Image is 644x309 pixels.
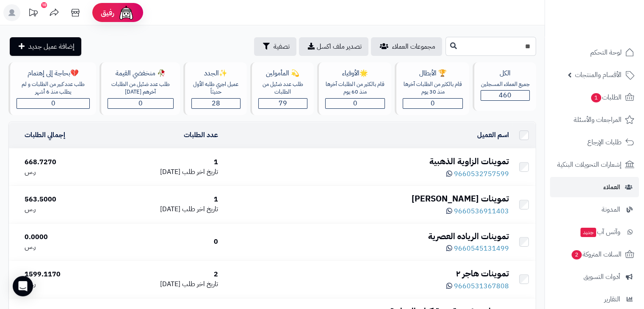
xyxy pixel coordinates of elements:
[225,155,509,168] div: تموينات الزاوية الذهبية
[550,199,639,220] a: المدونة
[225,230,509,243] div: تموينات الرياده العصرية
[225,268,509,280] div: تموينات هاجر ٢
[109,279,218,289] div: [DATE]
[17,69,90,78] div: 💔بحاجة إلى إهتمام
[25,130,65,140] a: إجمالي الطلبات
[299,37,368,56] a: تصدير ملف اكسل
[22,4,44,23] a: تحديثات المنصة
[481,80,530,88] div: جميع العملاء المسجلين
[574,114,622,126] span: المراجعات والأسئلة
[580,226,620,238] span: وآتس آب
[587,136,622,148] span: طلبات الإرجاع
[98,62,181,115] a: 🥀 منخفضي القيمةطلب عدد ضئيل من الطلبات آخرهم [DATE]0
[454,243,509,254] span: 9660545131499
[477,130,509,140] a: اسم العميل
[431,98,435,108] span: 0
[393,62,471,115] a: 🏆 الأبطالقام بالكثير من الطلبات آخرها منذ 30 يوم0
[392,41,435,52] span: مجموعات العملاء
[315,62,393,115] a: 🌟الأوفياءقام بالكثير من الطلبات آخرها منذ 60 يوم0
[590,91,622,103] span: الطلبات
[25,242,102,252] div: ر.س
[25,279,102,289] div: ر.س
[550,244,639,265] a: السلات المتروكة2
[602,204,620,215] span: المدونة
[191,80,240,96] div: عميل اجري طلبه الأول حديثاّ
[481,69,530,78] div: الكل
[25,167,102,177] div: ر.س
[550,87,639,108] a: الطلبات1
[182,204,218,214] span: تاريخ اخر طلب
[550,222,639,242] a: وآتس آبجديد
[28,41,75,52] span: إضافة عميل جديد
[108,80,173,96] div: طلب عدد ضئيل من الطلبات آخرهم [DATE]
[25,157,102,167] div: 668.7270
[274,41,290,52] span: تصفية
[317,41,362,52] span: تصدير ملف اكسل
[603,181,620,193] span: العملاء
[550,177,639,197] a: العملاء
[454,206,509,216] span: 9660536911403
[254,37,296,56] button: تصفية
[471,62,538,115] a: الكلجميع العملاء المسجلين460
[17,80,90,96] div: طلب عدد كبير من الطلبات و لم يطلب منذ 6 أشهر
[325,69,385,78] div: 🌟الأوفياء
[182,279,218,289] span: تاريخ اخر طلب
[249,62,315,115] a: 💫 المأمولينطلب عدد ضئيل من الطلبات79
[212,98,220,108] span: 28
[454,169,509,179] span: 9660532757599
[591,93,602,103] span: 1
[446,243,509,254] a: 9660545131499
[583,271,620,283] span: أدوات التسويق
[550,132,639,152] a: طلبات الإرجاع
[108,69,173,78] div: 🥀 منخفضي القيمة
[13,276,33,296] div: فتح برنامج مراسلة Intercom
[7,62,98,115] a: 💔بحاجة إلى إهتمامطلب عدد كبير من الطلبات و لم يطلب منذ 6 أشهر0
[580,228,596,237] span: جديد
[550,42,639,63] a: لوحة التحكم
[109,195,218,204] div: 1
[101,8,114,18] span: رفيق
[325,80,385,96] div: قام بالكثير من الطلبات آخرها منذ 60 يوم
[10,37,81,56] a: إضافة عميل جديد
[446,169,509,179] a: 9660532757599
[258,80,307,96] div: طلب عدد ضئيل من الطلبات
[403,80,463,96] div: قام بالكثير من الطلبات آخرها منذ 30 يوم
[109,270,218,279] div: 2
[550,267,639,287] a: أدوات التسويق
[138,98,143,108] span: 0
[109,167,218,177] div: [DATE]
[403,69,463,78] div: 🏆 الأبطال
[51,98,55,108] span: 0
[571,248,622,260] span: السلات المتروكة
[184,130,218,140] a: عدد الطلبات
[446,206,509,216] a: 9660536911403
[182,62,249,115] a: ✨الجددعميل اجري طلبه الأول حديثاّ28
[371,37,442,56] a: مجموعات العملاء
[41,2,47,8] div: 10
[279,98,287,108] span: 79
[586,8,636,25] img: logo-2.png
[575,69,622,81] span: الأقسام والمنتجات
[109,237,218,247] div: 0
[258,69,307,78] div: 💫 المأمولين
[109,157,218,167] div: 1
[446,281,509,291] a: 9660531367808
[499,90,511,100] span: 460
[353,98,357,108] span: 0
[557,159,622,171] span: إشعارات التحويلات البنكية
[225,193,509,205] div: تموينات [PERSON_NAME]
[182,167,218,177] span: تاريخ اخر طلب
[191,69,240,78] div: ✨الجدد
[25,270,102,279] div: 1599.1170
[571,250,582,260] span: 2
[604,293,620,305] span: التقارير
[109,204,218,214] div: [DATE]
[454,281,509,291] span: 9660531367808
[550,110,639,130] a: المراجعات والأسئلة
[590,47,622,58] span: لوحة التحكم
[25,204,102,214] div: ر.س
[118,4,135,21] img: ai-face.png
[550,154,639,175] a: إشعارات التحويلات البنكية
[25,195,102,204] div: 563.5000
[25,232,102,242] div: 0.0000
